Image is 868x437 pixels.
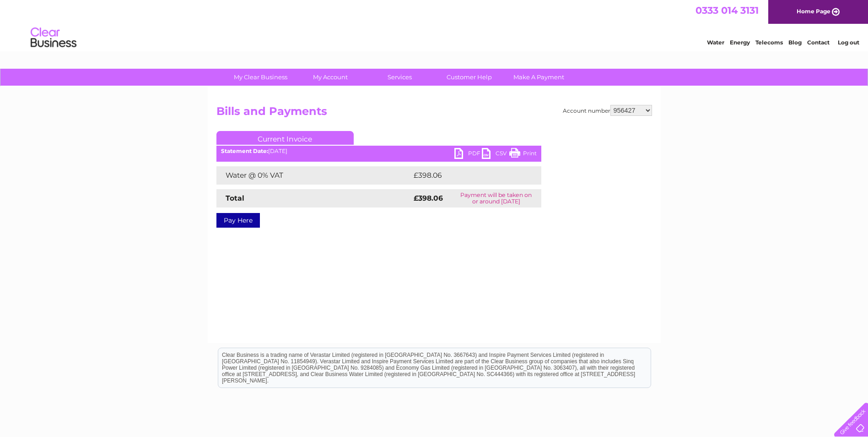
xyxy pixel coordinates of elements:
a: Current Invoice [216,131,354,145]
a: Telecoms [755,39,783,46]
a: My Account [292,69,368,86]
a: Log out [838,39,859,46]
a: Customer Help [431,69,507,86]
a: 0333 014 3131 [695,5,759,16]
div: [DATE] [216,148,541,154]
strong: £398.06 [414,194,443,202]
a: Make A Payment [501,69,577,86]
b: Statement Date: [221,147,268,154]
a: Water [707,39,724,46]
a: Blog [788,39,802,46]
a: Energy [730,39,750,46]
a: Print [509,148,537,161]
td: Payment will be taken on or around [DATE] [451,189,541,208]
a: Pay Here [216,213,260,228]
strong: Total [226,194,244,202]
td: £398.06 [411,166,525,185]
a: Services [362,69,437,86]
td: Water @ 0% VAT [216,166,411,185]
a: My Clear Business [223,69,298,86]
div: Account number [563,105,652,116]
img: logo.png [30,24,77,52]
h2: Bills and Payments [216,105,652,122]
div: Clear Business is a trading name of Verastar Limited (registered in [GEOGRAPHIC_DATA] No. 3667643... [218,5,651,44]
a: Contact [807,39,830,46]
a: CSV [482,148,509,161]
a: PDF [454,148,482,161]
